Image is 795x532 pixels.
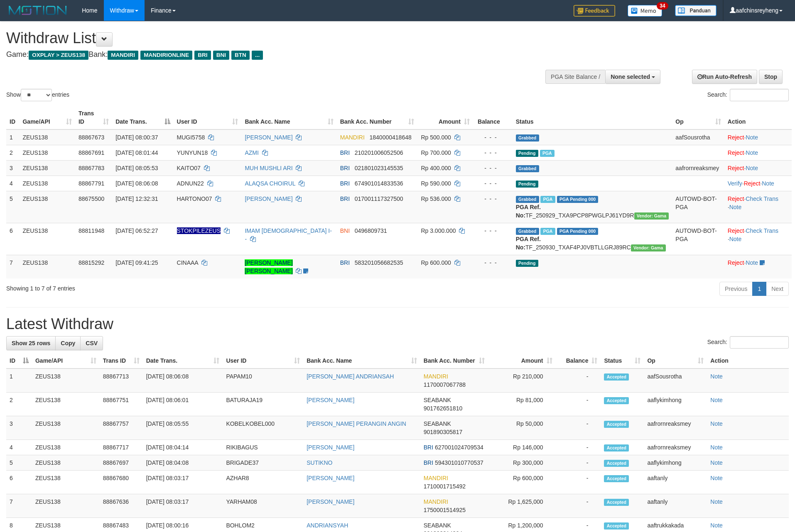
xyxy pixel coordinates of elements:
[710,397,723,403] a: Note
[644,368,707,393] td: aafSousrotha
[476,164,509,172] div: - - -
[32,353,100,368] th: Game/API: activate to sort column ascending
[540,196,555,203] span: Marked by aaftrukkakada
[112,106,173,129] th: Date Trans.: activate to sort column descending
[672,223,724,255] td: AUTOWD-BOT-PGA
[710,420,723,427] a: Note
[6,368,32,393] td: 1
[55,336,81,350] a: Copy
[6,223,19,255] td: 6
[728,195,744,202] a: Reject
[604,475,629,482] span: Accepted
[728,259,744,266] a: Reject
[644,494,707,518] td: aaftanly
[245,227,332,242] a: IMAM [DEMOGRAPHIC_DATA] I--
[340,227,350,234] span: BNI
[476,179,509,188] div: - - -
[728,134,744,141] a: Reject
[115,259,158,266] span: [DATE] 09:41:25
[604,522,629,530] span: Accepted
[223,393,303,416] td: BATURAJA19
[644,440,707,455] td: aafrornreaksmey
[421,134,451,141] span: Rp 500.000
[746,134,758,141] a: Note
[516,204,541,219] b: PGA Ref. No:
[6,455,32,471] td: 5
[6,51,522,59] h4: Game: Bank:
[115,180,158,187] span: [DATE] 08:06:08
[115,149,158,156] span: [DATE] 08:01:44
[421,227,456,234] span: Rp 3.000.000
[424,429,462,435] span: Copy 901890305817 to clipboard
[556,455,601,471] td: -
[6,440,32,455] td: 4
[143,353,223,368] th: Date Trans.: activate to sort column ascending
[143,368,223,393] td: [DATE] 08:06:08
[556,368,601,393] td: -
[307,498,354,505] a: [PERSON_NAME]
[223,353,303,368] th: User ID: activate to sort column ascending
[728,165,744,171] a: Reject
[100,353,143,368] th: Trans ID: activate to sort column ascending
[177,180,204,187] span: ADNUN22
[100,440,143,455] td: 88867717
[710,373,723,380] a: Note
[746,165,758,171] a: Note
[6,281,325,293] div: Showing 1 to 7 of 7 entries
[420,353,488,368] th: Bank Acc. Number: activate to sort column ascending
[32,471,100,494] td: ZEUS138
[762,180,774,187] a: Note
[177,134,205,141] span: MUGI5758
[424,397,451,403] span: SEABANK
[473,106,513,129] th: Balance
[556,494,601,518] td: -
[631,244,666,251] span: Vendor URL: https://trx31.1velocity.biz
[634,212,669,220] span: Vendor URL: https://trx31.1velocity.biz
[6,353,32,368] th: ID: activate to sort column descending
[140,51,192,60] span: MANDIRIONLINE
[628,5,662,17] img: Button%20Memo.svg
[424,420,451,427] span: SEABANK
[710,522,723,529] a: Note
[19,106,75,129] th: Game/API: activate to sort column ascending
[6,494,32,518] td: 7
[435,444,483,451] span: Copy 627001024709534 to clipboard
[355,165,403,171] span: Copy 021801023145535 to clipboard
[728,227,744,234] a: Reject
[245,180,295,187] a: ALAQSA CHOIRUL
[604,421,629,428] span: Accepted
[177,227,221,234] span: Nama rekening ada tanda titik/strip, harap diedit
[516,196,539,203] span: Grabbed
[424,459,433,466] span: BRI
[746,195,778,202] a: Check Trans
[115,134,158,141] span: [DATE] 08:00:37
[424,522,451,529] span: SEABANK
[728,149,744,156] a: Reject
[488,494,556,518] td: Rp 1,625,000
[245,165,292,171] a: MUH MUSHLI ARI
[223,416,303,440] td: KOBELKOBEL000
[355,195,403,202] span: Copy 017001117327500 to clipboard
[223,368,303,393] td: PAPAM10
[32,440,100,455] td: ZEUS138
[223,471,303,494] td: AZHAR8
[100,471,143,494] td: 88867680
[143,471,223,494] td: [DATE] 08:03:17
[488,393,556,416] td: Rp 81,000
[174,106,242,129] th: User ID: activate to sort column ascending
[79,165,104,171] span: 88867783
[79,227,104,234] span: 88811948
[710,444,723,451] a: Note
[340,180,350,187] span: BRI
[672,129,724,145] td: aafSousrotha
[337,106,418,129] th: Bank Acc. Number: activate to sort column ascending
[421,195,451,202] span: Rp 536.000
[79,180,104,187] span: 88867791
[556,471,601,494] td: -
[6,191,19,223] td: 5
[340,134,365,141] span: MANDIRI
[513,223,672,255] td: TF_250930_TXAF4PJ0VBTLLGRJ89RC
[6,416,32,440] td: 3
[707,336,789,349] label: Search:
[601,353,644,368] th: Status: activate to sort column ascending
